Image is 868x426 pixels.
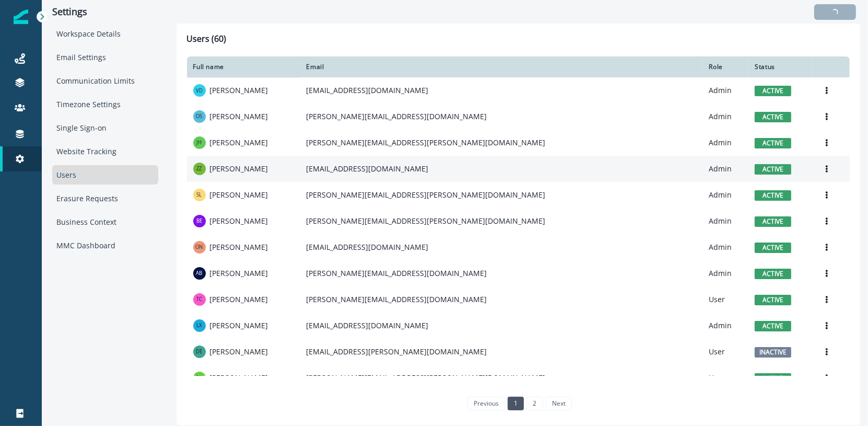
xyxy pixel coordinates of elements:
[818,318,835,333] button: Options
[818,266,835,281] button: Options
[196,245,203,250] div: Oak Nguyen
[193,63,294,71] div: Full name
[300,313,702,339] td: [EMAIL_ADDRESS][DOMAIN_NAME]
[546,397,572,410] a: Next page
[702,260,748,286] td: Admin
[702,103,748,130] td: Admin
[818,135,835,151] button: Options
[210,242,268,252] p: [PERSON_NAME]
[52,212,158,232] div: Business Context
[196,218,202,224] div: Bruno Estrella
[14,9,28,24] img: Inflection
[52,24,158,43] div: Workspace Details
[818,187,835,203] button: Options
[702,234,748,260] td: Admin
[210,347,268,357] p: [PERSON_NAME]
[52,118,158,137] div: Single Sign-on
[306,63,696,71] div: Email
[210,216,268,226] p: [PERSON_NAME]
[300,260,702,286] td: [PERSON_NAME][EMAIL_ADDRESS][DOMAIN_NAME]
[818,109,835,124] button: Options
[300,286,702,313] td: [PERSON_NAME][EMAIL_ADDRESS][DOMAIN_NAME]
[52,95,158,114] div: Timezone Settings
[187,34,850,48] h1: Users (60)
[196,88,203,94] div: Vic Davis
[52,6,158,18] p: Settings
[197,140,202,145] div: Josh Hanson
[755,164,791,175] span: active
[300,365,702,391] td: [PERSON_NAME][EMAIL_ADDRESS][PERSON_NAME][DOMAIN_NAME]
[52,71,158,90] div: Communication Limits
[300,130,702,156] td: [PERSON_NAME][EMAIL_ADDRESS][PERSON_NAME][DOMAIN_NAME]
[755,216,791,227] span: active
[755,63,805,71] div: Status
[300,103,702,130] td: [PERSON_NAME][EMAIL_ADDRESS][DOMAIN_NAME]
[818,239,835,255] button: Options
[702,208,748,234] td: Admin
[300,339,702,365] td: [EMAIL_ADDRESS][PERSON_NAME][DOMAIN_NAME]
[755,138,791,148] span: active
[210,137,268,148] p: [PERSON_NAME]
[196,375,203,381] div: Peter Kang
[52,142,158,161] div: Website Tracking
[210,111,268,122] p: [PERSON_NAME]
[465,397,572,410] ul: Pagination
[755,190,791,201] span: active
[702,77,748,103] td: Admin
[702,365,748,391] td: User
[818,370,835,386] button: Options
[755,295,791,305] span: active
[755,321,791,331] span: active
[702,286,748,313] td: User
[300,156,702,182] td: [EMAIL_ADDRESS][DOMAIN_NAME]
[210,164,268,174] p: [PERSON_NAME]
[52,48,158,67] div: Email Settings
[300,208,702,234] td: [PERSON_NAME][EMAIL_ADDRESS][PERSON_NAME][DOMAIN_NAME]
[196,297,202,302] div: Thomas Colitsas
[702,313,748,339] td: Admin
[755,86,791,96] span: active
[210,85,268,96] p: [PERSON_NAME]
[755,112,791,122] span: active
[702,130,748,156] td: Admin
[196,114,203,119] div: Osman Sheikhnureldin
[52,236,158,255] div: MMC Dashboard
[755,269,791,279] span: active
[818,83,835,98] button: Options
[52,165,158,185] div: Users
[818,344,835,360] button: Options
[197,192,202,198] div: Sara Lundberg
[526,397,543,410] a: Page 2
[300,77,702,103] td: [EMAIL_ADDRESS][DOMAIN_NAME]
[210,294,268,305] p: [PERSON_NAME]
[196,349,203,354] div: Dara Ewing
[210,190,268,200] p: [PERSON_NAME]
[755,243,791,253] span: active
[210,320,268,331] p: [PERSON_NAME]
[702,156,748,182] td: Admin
[196,323,202,328] div: Lelu Xu
[508,397,524,410] a: Page 1 is your current page
[709,63,742,71] div: Role
[52,189,158,208] div: Erasure Requests
[300,234,702,260] td: [EMAIL_ADDRESS][DOMAIN_NAME]
[818,292,835,307] button: Options
[210,373,268,383] p: [PERSON_NAME]
[210,268,268,279] p: [PERSON_NAME]
[196,271,203,276] div: Aaron Bird
[300,182,702,208] td: [PERSON_NAME][EMAIL_ADDRESS][PERSON_NAME][DOMAIN_NAME]
[818,161,835,177] button: Options
[755,347,791,358] span: inactive
[702,339,748,365] td: User
[702,182,748,208] td: Admin
[818,213,835,229] button: Options
[197,166,202,171] div: Zona Zhang
[755,373,791,384] span: active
